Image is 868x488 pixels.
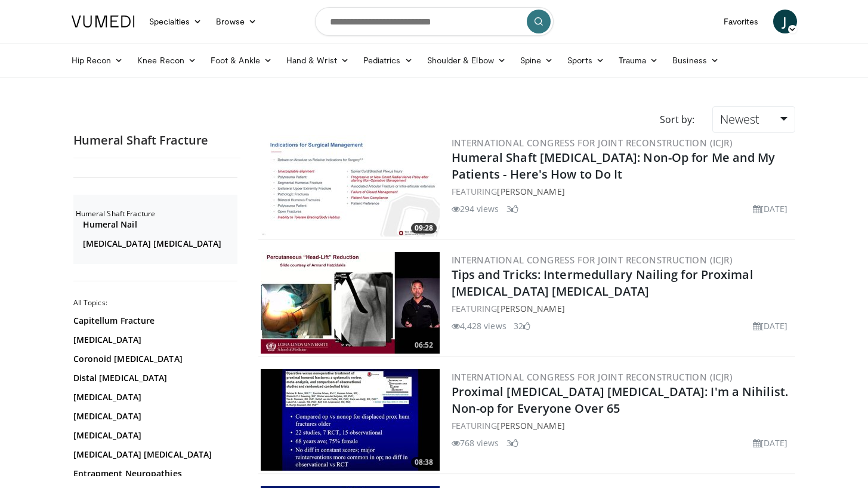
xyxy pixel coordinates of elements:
span: 09:28 [411,223,437,234]
a: International Congress for Joint Reconstruction (ICJR) [452,254,733,266]
a: International Congress for Joint Reconstruction (ICJR) [452,371,733,383]
a: 06:52 [261,252,440,354]
a: Spine [513,48,560,72]
a: Knee Recon [130,48,203,72]
a: [MEDICAL_DATA] [73,429,234,441]
a: 08:38 [261,369,440,471]
li: 768 views [452,437,499,449]
div: FEATURING [452,419,793,432]
a: Distal [MEDICAL_DATA] [73,372,234,384]
a: [MEDICAL_DATA] [MEDICAL_DATA] [83,238,234,250]
a: [PERSON_NAME] [497,303,564,314]
a: [MEDICAL_DATA] [MEDICAL_DATA] [73,449,234,461]
a: International Congress for Joint Reconstruction (ICJR) [452,137,733,149]
a: [PERSON_NAME] [497,186,564,197]
li: 3 [506,202,518,215]
a: Specialties [142,10,209,33]
a: Shoulder & Elbow [420,48,513,72]
span: 06:52 [411,340,437,351]
a: Favorites [716,10,766,33]
li: 3 [506,437,518,449]
a: Humeral Nail [83,219,234,231]
a: [PERSON_NAME] [497,420,564,431]
a: [MEDICAL_DATA] [73,334,234,346]
a: Humeral Shaft [MEDICAL_DATA]: Non-Op for Me and My Patients - Here's How to Do It [452,149,776,182]
li: [DATE] [753,202,788,215]
li: 4,428 views [452,320,506,332]
li: 32 [514,320,530,332]
a: Business [665,48,726,72]
span: 08:38 [411,457,437,468]
a: 09:28 [261,135,440,237]
a: Proximal [MEDICAL_DATA] [MEDICAL_DATA]: I'm a Nihilist. Non-op for Everyone Over 65 [452,383,789,416]
a: J [773,10,797,33]
a: Tips and Tricks: Intermedullary Nailing for Proximal [MEDICAL_DATA] [MEDICAL_DATA] [452,266,753,299]
li: [DATE] [753,320,788,332]
span: Newest [720,111,759,127]
a: Hand & Wrist [279,48,356,72]
input: Search topics, interventions [315,7,554,36]
a: Newest [712,106,795,133]
a: [MEDICAL_DATA] [73,410,234,422]
div: FEATURING [452,302,793,315]
h2: Humeral Shaft Fracture [76,209,237,219]
h2: All Topics: [73,298,237,308]
li: [DATE] [753,437,788,449]
a: Browse [209,10,264,33]
img: 735bc054-d207-41fd-bbf4-d4cf8c5ad0eb.300x170_q85_crop-smart_upscale.jpg [261,369,440,471]
a: Pediatrics [356,48,420,72]
a: Sports [560,48,611,72]
h2: Humeral Shaft Fracture [73,133,240,148]
a: Hip Recon [64,48,131,72]
a: Coronoid [MEDICAL_DATA] [73,353,234,365]
img: e658de78-1e08-4eca-9d5e-000d33757869.300x170_q85_crop-smart_upscale.jpg [261,252,440,354]
li: 294 views [452,202,499,215]
a: Foot & Ankle [203,48,279,72]
a: Trauma [611,48,666,72]
img: VuMedi Logo [72,16,135,27]
a: Capitellum Fracture [73,315,234,327]
div: Sort by: [651,106,703,133]
a: [MEDICAL_DATA] [73,391,234,403]
img: a92d1d0c-93bb-448b-9a7b-72269bc8d5fd.300x170_q85_crop-smart_upscale.jpg [261,135,440,237]
a: Entrapment Neuropathies [73,468,234,480]
div: FEATURING [452,185,793,198]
